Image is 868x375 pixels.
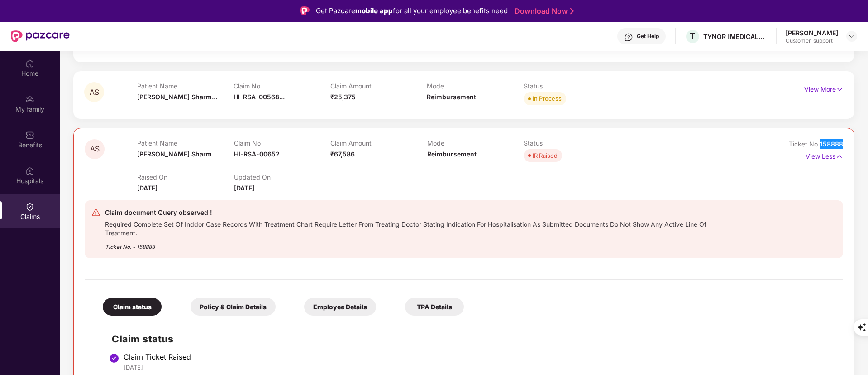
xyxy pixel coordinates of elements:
p: Claim No [234,139,330,147]
span: AS [90,145,100,153]
div: Employee Details [304,298,376,316]
span: 158888 [820,140,843,148]
div: Get Pazcare for all your employee benefits need [316,5,508,16]
img: svg+xml;base64,PHN2ZyB3aWR0aD0iMjAiIGhlaWdodD0iMjAiIHZpZXdCb3g9IjAgMCAyMCAyMCIgZmlsbD0ibm9uZSIgeG... [25,95,34,104]
a: Download Now [515,6,571,16]
span: T [690,31,696,42]
div: Claim document Query observed ! [105,207,712,218]
img: svg+xml;base64,PHN2ZyBpZD0iSGVscC0zMngzMiIgeG1sbnM9Imh0dHA6Ly93d3cudzMub3JnLzIwMDAvc3ZnIiB3aWR0aD... [624,33,633,42]
span: Ticket No [789,140,820,148]
div: Get Help [637,33,659,40]
h2: Claim status [112,331,834,346]
span: AS [90,88,99,96]
img: Logo [300,6,310,15]
img: svg+xml;base64,PHN2ZyBpZD0iQmVuZWZpdHMiIHhtbG5zPSJodHRwOi8vd3d3LnczLm9yZy8yMDAwL3N2ZyIgd2lkdGg9Ij... [25,131,34,140]
strong: mobile app [355,6,393,15]
div: Claim status [103,298,162,316]
p: View More [804,82,844,94]
img: svg+xml;base64,PHN2ZyBpZD0iSG9tZSIgeG1sbnM9Imh0dHA6Ly93d3cudzMub3JnLzIwMDAvc3ZnIiB3aWR0aD0iMjAiIG... [25,59,34,68]
span: ₹67,586 [330,150,355,158]
div: IR Raised [533,151,558,160]
img: svg+xml;base64,PHN2ZyB4bWxucz0iaHR0cDovL3d3dy53My5vcmcvMjAwMC9zdmciIHdpZHRoPSIyNCIgaGVpZ2h0PSIyNC... [91,208,100,217]
p: Updated On [234,173,330,181]
img: svg+xml;base64,PHN2ZyBpZD0iRHJvcGRvd24tMzJ4MzIiIHhtbG5zPSJodHRwOi8vd3d3LnczLm9yZy8yMDAwL3N2ZyIgd2... [848,33,855,40]
div: Ticket No. - 158888 [105,237,712,251]
div: Policy & Claim Details [191,298,276,316]
img: svg+xml;base64,PHN2ZyB4bWxucz0iaHR0cDovL3d3dy53My5vcmcvMjAwMC9zdmciIHdpZHRoPSIxNyIgaGVpZ2h0PSIxNy... [836,84,844,94]
img: Stroke [570,6,574,16]
img: svg+xml;base64,PHN2ZyBpZD0iU3RlcC1Eb25lLTMyeDMyIiB4bWxucz0iaHR0cDovL3d3dy53My5vcmcvMjAwMC9zdmciIH... [109,353,119,364]
p: Claim Amount [330,82,427,90]
span: [PERSON_NAME] Sharm... [137,93,217,101]
div: [DATE] [124,363,834,371]
img: New Pazcare Logo [11,30,70,42]
img: svg+xml;base64,PHN2ZyB4bWxucz0iaHR0cDovL3d3dy53My5vcmcvMjAwMC9zdmciIHdpZHRoPSIxNyIgaGVpZ2h0PSIxNy... [835,151,843,161]
img: svg+xml;base64,PHN2ZyBpZD0iQ2xhaW0iIHhtbG5zPSJodHRwOi8vd3d3LnczLm9yZy8yMDAwL3N2ZyIgd2lkdGg9IjIwIi... [25,202,34,211]
span: ₹25,375 [330,93,356,101]
img: svg+xml;base64,PHN2ZyBpZD0iSG9zcGl0YWxzIiB4bWxucz0iaHR0cDovL3d3dy53My5vcmcvMjAwMC9zdmciIHdpZHRoPS... [25,166,34,175]
div: Customer_support [786,37,838,44]
p: Claim No [234,82,330,90]
span: [PERSON_NAME] Sharm... [137,150,217,158]
span: HI-RSA-00568... [234,93,285,101]
div: TPA Details [405,298,464,316]
span: Reimbursement [427,150,477,158]
p: Patient Name [137,139,234,147]
span: Reimbursement [427,93,476,101]
p: Claim Amount [330,139,427,147]
div: [PERSON_NAME] [786,29,838,37]
p: Mode [427,139,524,147]
span: [DATE] [137,184,157,192]
span: HI-RSA-00652... [234,150,285,158]
p: Status [524,82,620,90]
p: Raised On [137,173,234,181]
div: Required Complete Set Of Inddor Case Records With Treatment Chart Require Letter From Treating Do... [105,218,712,237]
p: Status [524,139,620,147]
div: Claim Ticket Raised [124,352,834,361]
p: Patient Name [137,82,234,90]
p: Mode [427,82,524,90]
span: [DATE] [234,184,254,192]
div: TYNOR [MEDICAL_DATA] PVT LTD (Family [MEDICAL_DATA])) [703,32,767,41]
p: View Less [806,149,843,161]
div: In Process [533,94,562,103]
